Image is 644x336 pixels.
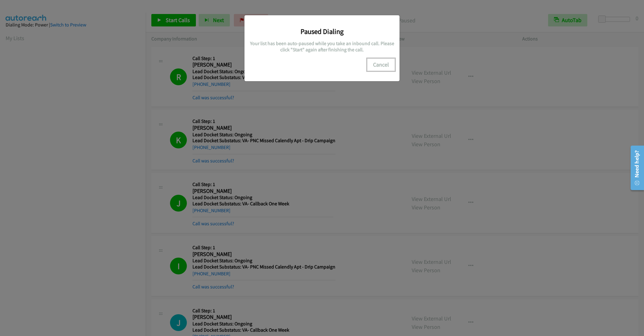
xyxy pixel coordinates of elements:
[367,58,395,71] button: Cancel
[626,143,644,193] iframe: Resource Center
[249,40,395,53] h5: Your list has been auto-paused while you take an inbound call. Please click "Start" again after f...
[249,27,395,36] h3: Paused Dialing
